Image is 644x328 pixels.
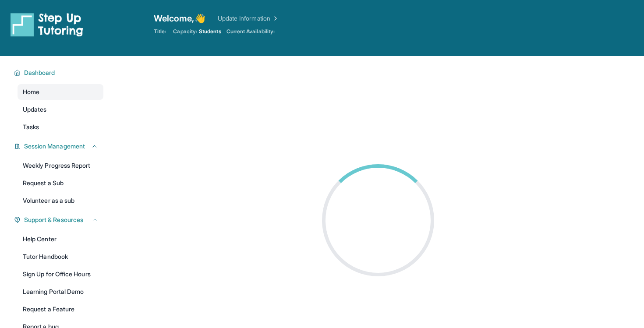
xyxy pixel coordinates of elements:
img: Chevron Right [270,14,279,23]
span: Dashboard [24,68,55,77]
span: Capacity: [173,28,197,35]
button: Session Management [21,142,98,151]
span: Welcome, 👋 [154,12,205,25]
span: Tasks [23,123,39,131]
a: Request a Sub [18,175,103,191]
span: Home [23,88,39,96]
a: Help Center [18,231,103,247]
span: Current Availability: [226,28,275,35]
a: Weekly Progress Report [18,158,103,173]
span: Support & Resources [24,215,83,224]
a: Updates [18,102,103,117]
a: Home [18,84,103,100]
span: Updates [23,105,47,114]
a: Update Information [218,14,279,23]
span: Title: [154,28,166,35]
a: Sign Up for Office Hours [18,266,103,282]
a: Learning Portal Demo [18,284,103,300]
span: Students [199,28,221,35]
a: Volunteer as a sub [18,193,103,208]
button: Support & Resources [21,215,98,224]
img: logo [11,12,83,37]
a: Tasks [18,119,103,135]
span: Session Management [24,142,85,151]
a: Request a Feature [18,301,103,317]
button: Dashboard [21,68,98,77]
a: Tutor Handbook [18,249,103,265]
